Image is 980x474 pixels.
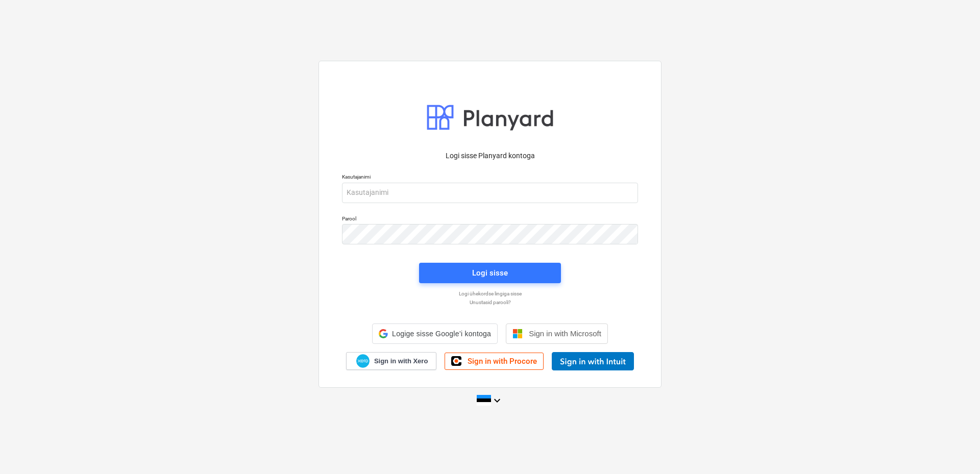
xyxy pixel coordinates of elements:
[342,173,638,182] p: Kasutajanimi
[512,329,523,339] img: Microsoft logo
[346,352,437,370] a: Sign in with Xero
[342,183,638,203] input: Kasutajanimi
[529,329,601,338] span: Sign in with Microsoft
[356,354,370,368] img: Xero logo
[337,290,643,297] a: Logi ühekordse lingiga sisse
[392,330,491,338] span: Logige sisse Google’i kontoga
[491,394,503,407] i: keyboard_arrow_down
[372,323,498,344] div: Logige sisse Google’i kontoga
[472,266,508,280] div: Logi sisse
[374,357,428,366] span: Sign in with Xero
[419,263,561,283] button: Logi sisse
[342,151,638,161] p: Logi sisse Planyard kontoga
[342,215,638,224] p: Parool
[468,357,537,366] span: Sign in with Procore
[445,353,544,370] a: Sign in with Procore
[337,299,643,306] a: Unustasid parooli?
